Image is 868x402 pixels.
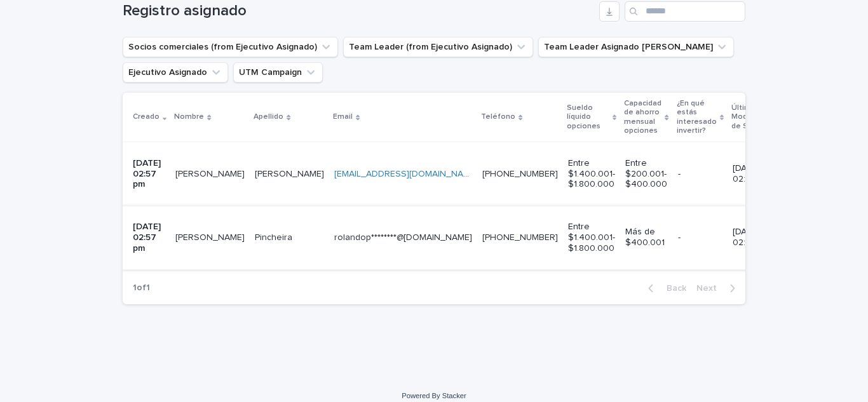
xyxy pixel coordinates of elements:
p: Entre $200.001- $400.000 [625,158,667,190]
p: [PERSON_NAME] [175,230,247,243]
p: [DATE] 02:57 pm [133,222,165,253]
p: [DATE] 02:57 pm [733,227,783,248]
a: [PHONE_NUMBER] [482,170,558,178]
p: Apellido [254,110,283,124]
p: Creado [133,110,159,124]
p: [PERSON_NAME] [175,166,247,180]
p: Sueldo líquido opciones [567,101,609,133]
p: Entre $1.400.001- $1.800.000 [568,222,615,253]
p: Capacidad de ahorro mensual opciones [624,97,661,138]
p: Entre $1.400.001- $1.800.000 [568,158,615,190]
p: Email [333,110,353,124]
p: ¿En qué estás interesado invertir? [677,97,717,138]
p: - [678,232,722,243]
p: Nombre [174,110,204,124]
p: Última Modificación de Status [731,101,778,133]
button: Team Leader (from Ejecutivo Asignado) [343,37,533,57]
button: Team Leader Asignado LLamados [538,37,734,57]
button: Ejecutivo Asignado [123,62,228,83]
button: Socios comerciales (from Ejecutivo Asignado) [123,37,338,57]
button: Back [638,283,691,294]
p: Pincheira [255,230,295,243]
span: Back [659,284,686,293]
p: 1 of 1 [123,272,160,304]
a: [PHONE_NUMBER] [482,233,558,242]
a: Powered By Stacker [402,392,466,399]
p: - [678,169,722,180]
a: [EMAIL_ADDRESS][DOMAIN_NAME] [334,170,478,178]
p: Más de $400.001 [625,227,667,248]
input: Search [625,1,745,22]
p: [DATE] 02:57 pm [733,163,783,185]
h1: Registro asignado [123,2,594,20]
p: Reyes Meniconi [255,166,327,180]
p: Teléfono [481,110,515,124]
button: Next [691,283,745,294]
button: UTM Campaign [233,62,323,83]
span: Next [696,284,724,293]
p: [DATE] 02:57 pm [133,158,165,190]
